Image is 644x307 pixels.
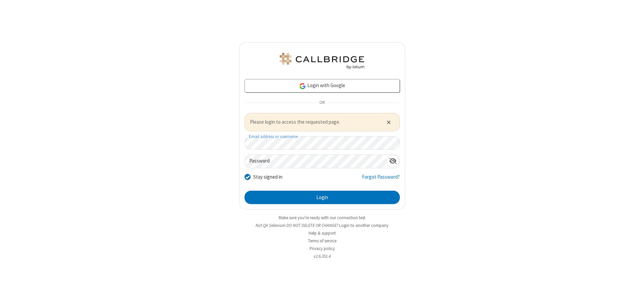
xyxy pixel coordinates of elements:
[245,155,386,168] input: Password
[245,79,400,93] a: Login with Google
[299,82,306,90] img: google-icon.png
[245,191,400,204] button: Login
[310,246,335,251] a: Privacy policy
[250,118,378,126] span: Please login to access the requested page.
[339,222,388,229] button: Login to another company
[308,238,336,244] a: Terms of service
[239,253,405,259] li: v2.6.351.4
[253,173,282,181] label: Stay signed in
[362,173,400,186] a: Forgot Password?
[239,222,405,229] li: Not QA Selenium DO NOT DELETE OR CHANGE?
[627,290,639,302] iframe: Chat
[386,155,399,167] div: Show password
[245,136,400,149] input: Email address or username
[279,215,365,221] a: Make sure you're ready with our connection test
[317,98,327,108] span: OR
[309,230,336,236] a: Help & support
[383,117,394,127] button: Close alert
[278,53,366,69] img: QA Selenium DO NOT DELETE OR CHANGE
